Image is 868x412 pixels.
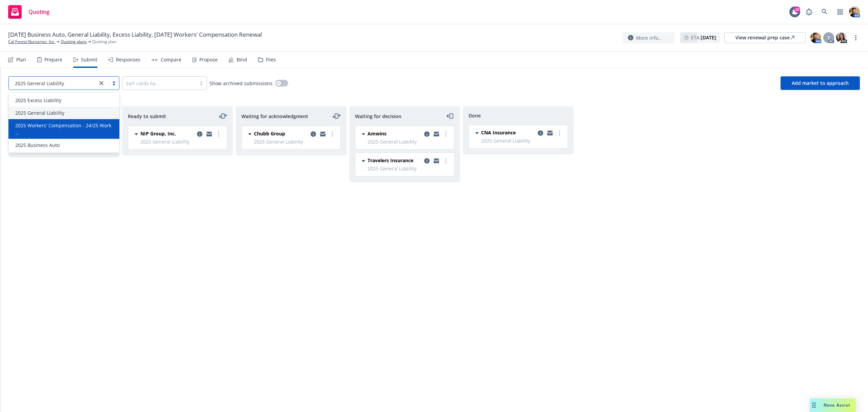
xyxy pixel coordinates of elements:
div: 19 [794,6,800,13]
a: Report a Bug [802,5,816,19]
span: Waiting for acknowledgment [241,113,308,120]
a: more [442,157,450,165]
span: 2025 General Liability [12,80,94,87]
a: copy logging email [319,130,327,138]
div: Drag to move [810,398,818,412]
img: photo [836,32,847,43]
a: more [555,129,564,137]
a: more [328,130,336,138]
span: Ready to submit [128,113,166,120]
span: 2025 Business Auto [15,142,60,149]
a: copy logging email [423,130,431,138]
span: 2025 Excess Liability [15,97,61,104]
a: copy logging email [205,130,213,138]
span: Waiting for decision [355,113,401,120]
span: Quoting plan [92,39,116,45]
a: copy logging email [196,130,204,138]
span: 2025 General Liability [140,138,223,145]
button: Nova Assist [810,398,856,412]
span: 2025 General Liability [15,109,64,116]
a: more [215,130,223,138]
div: Propose [199,57,218,62]
div: Files [266,57,276,62]
a: more [442,130,450,138]
a: Quoting [5,2,52,21]
span: 2025 General Liability [254,138,336,145]
span: More info... [636,34,662,41]
button: Add market to approach [781,76,860,90]
span: Chubb Group [254,130,285,137]
div: Plan [16,57,26,62]
a: copy logging email [432,130,440,138]
a: close [97,79,105,87]
div: View renewal prep case [735,33,794,43]
div: Submit [81,57,97,62]
span: 2025 Workers' Compensation - 24/25 Work ... [15,122,115,136]
a: copy logging email [309,130,317,138]
span: 2025 General Liability [368,138,450,145]
a: copy logging email [536,129,545,137]
a: Switch app [833,5,847,19]
img: photo [849,6,860,17]
a: copy logging email [546,129,554,137]
span: Add market to approach [792,80,849,86]
span: Quoting [28,9,50,15]
span: ETA : [691,34,716,41]
span: Travelers Insurance [368,157,413,164]
span: NIP Group, Inc. [140,130,176,137]
a: moveLeftRight [333,112,341,120]
div: Bind [237,57,247,62]
span: Amwins [368,130,387,137]
button: More info... [623,32,675,43]
a: copy logging email [423,157,431,165]
div: Prepare [44,57,62,62]
span: CNA Insurance [481,129,516,136]
a: more [852,34,860,42]
div: Compare [161,57,181,62]
span: 2025 General Liability [481,137,564,144]
span: 2025 General Liability [368,165,450,172]
span: [DATE] Business Auto, General Liability, Excess Liability, [DATE] Workers' Compensation Renewal [8,31,262,39]
a: copy logging email [432,157,440,165]
span: Show archived submissions [210,80,273,87]
a: Search [818,5,831,19]
a: Cal Forest Nurseries, Inc. [8,39,55,45]
a: View renewal prep case [724,32,806,43]
div: Responses [116,57,140,62]
a: Quoting plans [61,39,87,45]
a: moveLeftRight [219,112,227,120]
span: Nova Assist [824,402,850,408]
strong: [DATE] [701,34,716,41]
img: photo [810,32,821,43]
span: Done [469,112,481,119]
a: moveLeft [446,112,454,120]
span: 2025 General Liability [15,80,64,87]
span: T [827,34,830,41]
